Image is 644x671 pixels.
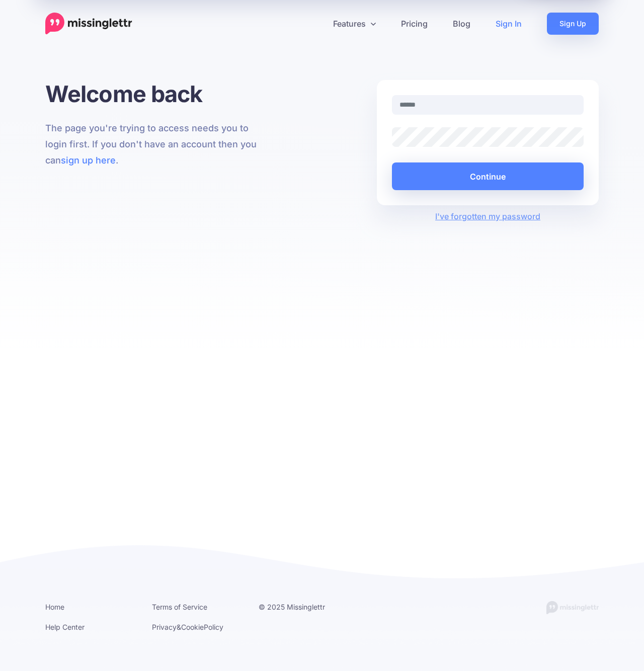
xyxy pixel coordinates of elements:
[152,621,244,633] li: & Policy
[392,162,584,190] button: Continue
[45,623,85,631] a: Help Center
[483,13,534,35] a: Sign In
[45,80,267,108] h1: Welcome back
[440,13,483,35] a: Blog
[181,623,204,631] a: Cookie
[61,155,116,165] a: sign up here
[320,13,388,35] a: Features
[152,603,207,611] a: Terms of Service
[388,13,440,35] a: Pricing
[152,623,177,631] a: Privacy
[547,13,599,35] a: Sign Up
[45,120,267,169] p: The page you're trying to access needs you to login first. If you don't have an account then you ...
[259,601,350,613] li: © 2025 Missinglettr
[435,211,540,221] a: I've forgotten my password
[45,603,64,611] a: Home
